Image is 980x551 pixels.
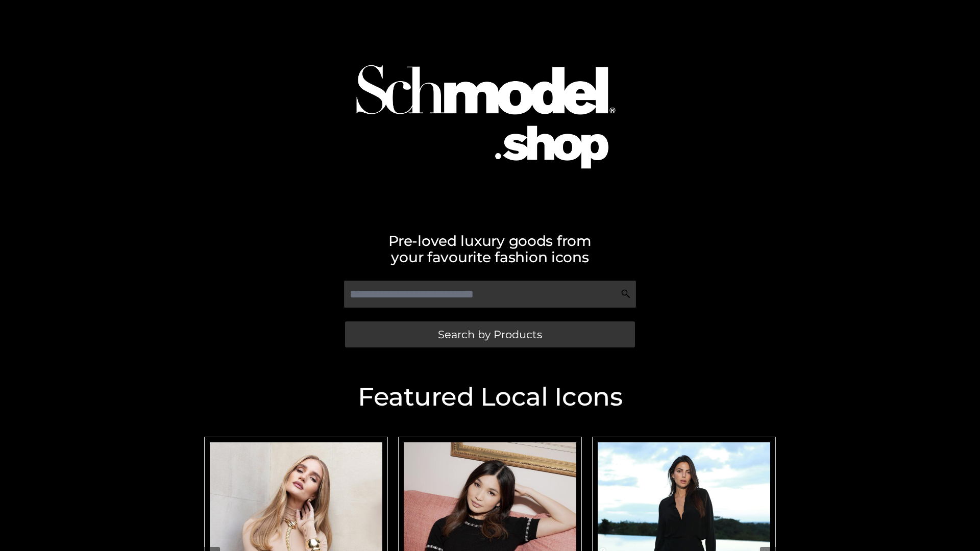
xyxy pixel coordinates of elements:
span: Search by Products [438,329,542,340]
a: Search by Products [345,321,635,347]
img: Search Icon [621,289,631,299]
h2: Pre-loved luxury goods from your favourite fashion icons [199,233,781,265]
h2: Featured Local Icons​ [199,384,781,410]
